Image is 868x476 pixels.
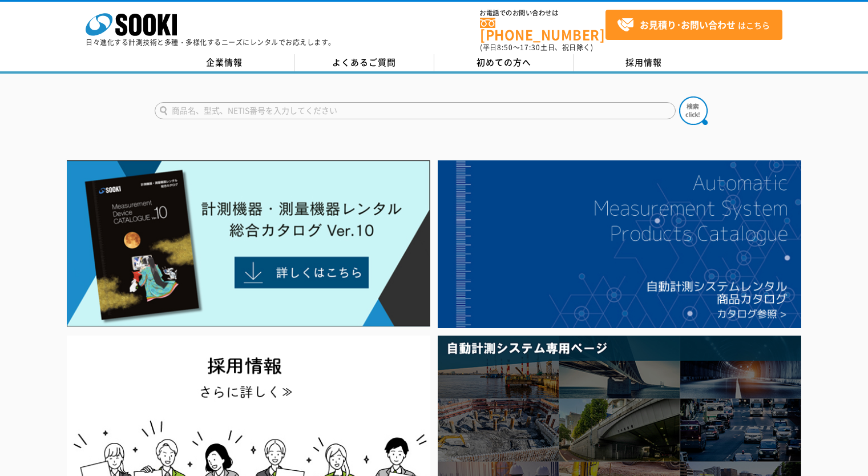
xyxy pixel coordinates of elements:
a: 企業情報 [155,54,294,71]
img: Catalog Ver10 [67,160,430,327]
strong: お見積り･お問い合わせ [640,18,736,31]
span: (平日 ～ 土日、祝日除く) [480,42,593,53]
img: btn_search.png [679,96,708,125]
a: [PHONE_NUMBER] [480,18,605,41]
a: 採用情報 [574,54,714,71]
span: はこちら [617,17,770,34]
span: お電話でのお問い合わせは [480,10,605,17]
a: よくあるご質問 [294,54,434,71]
a: 初めての方へ [434,54,574,71]
input: 商品名、型式、NETIS番号を入力してください [155,102,676,119]
a: お見積り･お問い合わせはこちら [605,10,782,40]
img: 自動計測システムカタログ [438,160,801,328]
span: 初めての方へ [477,56,531,68]
span: 8:50 [497,42,513,53]
p: 日々進化する計測技術と多種・多様化するニーズにレンタルでお応えします。 [86,39,336,46]
span: 17:30 [520,42,540,53]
